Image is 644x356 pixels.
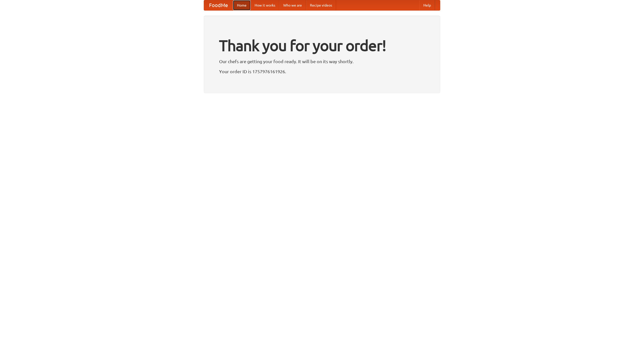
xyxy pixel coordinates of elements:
[219,33,425,58] h1: Thank you for your order!
[219,58,425,65] p: Our chefs are getting your food ready. It will be on its way shortly.
[233,0,251,10] a: Home
[219,68,425,75] p: Your order ID is 1757976161926.
[204,0,233,10] a: FoodMe
[279,0,306,10] a: Who we are
[251,0,279,10] a: How it works
[419,0,435,10] a: Help
[306,0,336,10] a: Recipe videos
